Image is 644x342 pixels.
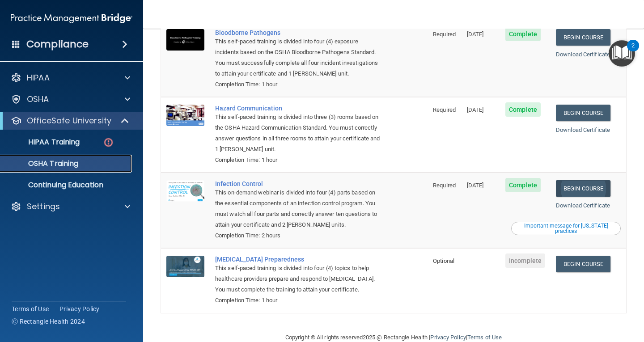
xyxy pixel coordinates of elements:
[215,155,383,165] div: Completion Time: 1 hour
[12,317,85,326] span: Ⓒ Rectangle Health 2024
[556,256,610,272] a: Begin Course
[27,94,49,105] p: OSHA
[215,295,383,306] div: Completion Time: 1 hour
[26,38,89,51] h4: Compliance
[27,201,60,212] p: Settings
[11,94,130,105] a: OSHA
[505,27,541,41] span: Complete
[215,263,383,295] div: This self-paced training is divided into four (4) topics to help healthcare providers prepare and...
[215,256,383,263] a: [MEDICAL_DATA] Preparedness
[433,31,456,38] span: Required
[467,334,502,341] a: Terms of Use
[11,201,130,212] a: Settings
[505,178,541,192] span: Complete
[467,106,484,113] span: [DATE]
[631,46,635,57] div: 2
[11,72,130,83] a: HIPAA
[556,127,610,133] a: Download Certificate
[215,112,383,155] div: This self-paced training is divided into three (3) rooms based on the OSHA Hazard Communication S...
[11,115,130,126] a: OfficeSafe University
[609,40,635,67] button: Open Resource Center, 2 new notifications
[556,105,610,121] a: Begin Course
[6,159,78,168] p: OSHA Training
[27,115,111,126] p: OfficeSafe University
[215,36,383,79] div: This self-paced training is divided into four (4) exposure incidents based on the OSHA Bloodborne...
[11,9,132,27] img: PMB logo
[505,253,545,268] span: Incomplete
[215,187,383,230] div: This on-demand webinar is divided into four (4) parts based on the essential components of an inf...
[433,106,456,113] span: Required
[556,51,610,58] a: Download Certificate
[6,181,128,190] p: Continuing Education
[215,29,383,36] a: Bloodborne Pathogens
[27,72,50,83] p: HIPAA
[215,105,383,112] a: Hazard Communication
[6,138,80,147] p: HIPAA Training
[215,180,383,187] a: Infection Control
[59,304,100,313] a: Privacy Policy
[556,202,610,209] a: Download Certificate
[215,79,383,90] div: Completion Time: 1 hour
[433,258,454,264] span: Optional
[513,223,619,234] div: Important message for [US_STATE] practices
[103,137,114,148] img: danger-circle.6113f641.png
[556,180,610,197] a: Begin Course
[505,102,541,117] span: Complete
[430,334,466,341] a: Privacy Policy
[511,222,621,235] button: Read this if you are a dental practitioner in the state of CA
[12,304,49,313] a: Terms of Use
[433,182,456,189] span: Required
[467,31,484,38] span: [DATE]
[556,29,610,46] a: Begin Course
[215,230,383,241] div: Completion Time: 2 hours
[467,182,484,189] span: [DATE]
